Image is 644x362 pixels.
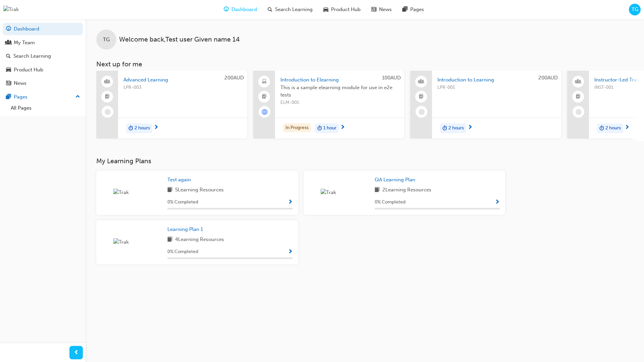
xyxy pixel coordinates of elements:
a: Product Hub [3,64,83,76]
a: guage-iconDashboard [218,3,262,16]
button: TG [629,4,641,15]
a: news-iconNews [366,3,397,16]
img: Trak [321,189,358,196]
span: news-icon [371,5,376,14]
span: search-icon [268,5,272,14]
button: Show Progress [288,198,293,206]
a: 200AUDIntroduction to LearningLPR-001duration-icon2 hours [410,71,561,138]
span: Introduction to Learning [437,76,556,84]
button: DashboardMy TeamSearch LearningProduct HubNews [3,21,83,91]
a: pages-iconPages [397,3,429,16]
img: Trak [113,189,150,196]
span: news-icon [6,80,11,86]
span: ELM-001 [280,99,399,107]
span: pages-icon [6,94,11,100]
span: prev-icon [74,349,79,357]
a: Learning Plan 1 [167,226,206,233]
span: duration-icon [442,124,447,133]
span: Search Learning [275,6,313,13]
span: 4 Learning Resources [175,236,224,244]
span: 0 % Completed [167,198,198,206]
span: TG [632,6,638,13]
span: people-icon [6,40,11,46]
a: News [3,77,83,89]
span: car-icon [6,67,11,73]
div: In Progress [283,123,311,132]
span: learningRecordVerb_NONE-icon [576,109,582,115]
span: book-icon [167,236,172,244]
a: My Team [3,37,83,49]
div: Search Learning [13,52,51,60]
span: laptop-icon [262,77,267,86]
span: learningRecordVerb_NONE-icon [105,109,111,115]
span: News [379,6,392,13]
span: Show Progress [288,249,293,255]
img: Trak [3,6,19,13]
button: Pages [3,91,83,103]
span: search-icon [6,53,11,59]
a: Dashboard [3,23,83,35]
span: learningRecordVerb_ATTEMPT-icon [262,109,268,115]
span: booktick-icon [576,93,581,101]
span: Product Hub [331,6,361,13]
span: booktick-icon [262,93,267,101]
span: 2 hours [605,124,621,132]
a: QA Learning Plan [375,176,418,184]
span: LPR-001 [437,84,556,92]
span: Dashboard [231,6,257,13]
span: booktick-icon [105,93,110,101]
a: car-iconProduct Hub [318,3,366,16]
a: All Pages [8,103,83,113]
span: TG [103,36,110,44]
a: 100AUDIntroduction to ElearningThis is a sample elearning module for use in e2e testsELM-001In Pr... [253,71,404,138]
span: Show Progress [495,199,500,205]
span: booktick-icon [419,93,424,101]
span: 200AUD [224,75,244,81]
span: 100AUD [382,75,401,81]
h3: My Learning Plans [96,157,505,165]
span: This is a sample elearning module for use in e2e tests [280,84,399,99]
span: people-icon [105,77,110,86]
span: QA Learning Plan [375,177,415,183]
a: Test again [167,176,194,184]
span: book-icon [375,186,380,194]
span: duration-icon [317,124,322,133]
a: 200AUDAdvanced LearningLPR-003duration-icon2 hours [96,71,247,138]
span: 200AUD [538,75,558,81]
div: Pages [14,93,28,101]
span: Introduction to Elearning [280,76,399,84]
h3: Next up for me [86,60,644,68]
div: News [14,79,26,87]
span: Welcome back , Test user Given name 14 [119,36,240,44]
div: My Team [14,39,35,47]
span: Test again [167,177,191,183]
img: Trak [113,238,150,246]
span: Pages [410,6,424,13]
span: Show Progress [288,199,293,205]
span: Advanced Learning [123,76,242,84]
span: Learning Plan 1 [167,226,203,232]
span: 1 hour [323,124,336,132]
span: 2 Learning Resources [382,186,431,194]
span: next-icon [154,125,159,131]
span: next-icon [468,125,473,131]
span: up-icon [75,93,80,101]
span: LPR-003 [123,84,242,92]
span: 0 % Completed [167,248,198,256]
button: Show Progress [495,198,500,206]
a: search-iconSearch Learning [262,3,318,16]
span: people-icon [419,77,424,86]
span: duration-icon [599,124,604,133]
span: guage-icon [224,5,229,14]
span: next-icon [340,125,345,131]
span: 2 hours [448,124,464,132]
span: car-icon [323,5,328,14]
span: pages-icon [402,5,408,14]
span: 5 Learning Resources [175,186,224,194]
span: duration-icon [128,124,133,133]
div: Product Hub [14,66,43,74]
button: Show Progress [288,248,293,256]
span: learningRecordVerb_NONE-icon [419,109,425,115]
